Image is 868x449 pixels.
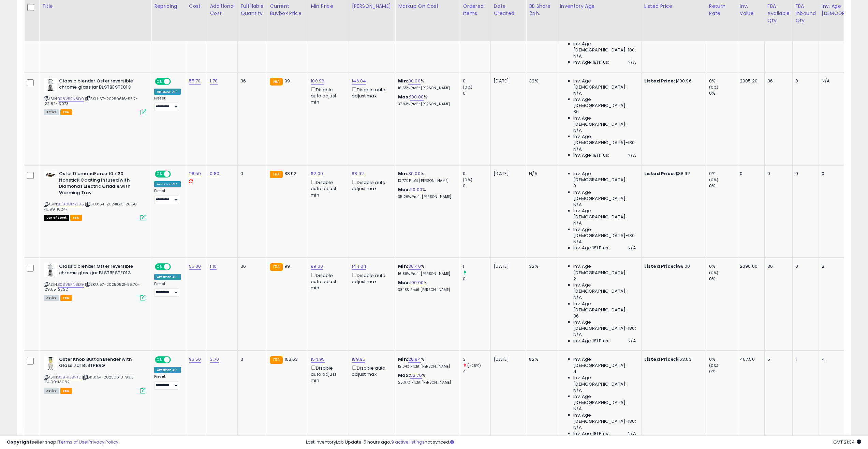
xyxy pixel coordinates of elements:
small: (0%) [709,177,719,183]
b: Max: [398,372,410,378]
span: 99 [284,263,290,269]
a: 52.76 [410,372,422,379]
div: Amazon AI * [154,181,181,187]
small: (0%) [709,270,719,276]
span: ON [156,171,164,177]
a: 30.40 [408,263,421,270]
a: 1.10 [210,263,217,270]
div: 0 [767,171,787,177]
small: FBA [270,356,282,364]
img: 413UlX4uzGL._SL40_.jpg [44,356,57,370]
div: Disable auto adjust min [311,272,343,291]
span: 36 [573,313,579,319]
span: N/A [628,245,636,251]
span: FBA [60,295,72,301]
p: 12.64% Profit [PERSON_NAME] [398,364,455,369]
span: Inv. Age [DEMOGRAPHIC_DATA]: [573,375,636,387]
div: $163.63 [644,356,701,362]
a: 28.50 [189,170,201,177]
span: N/A [573,220,582,226]
span: N/A [573,127,582,134]
div: Disable auto adjust min [311,86,343,106]
span: Inv. Age [DEMOGRAPHIC_DATA]-180: [573,41,636,53]
span: Inv. Age [DEMOGRAPHIC_DATA]: [573,393,636,406]
a: 146.84 [352,78,366,84]
a: Terms of Use [58,439,87,445]
small: (-25%) [467,363,481,368]
a: 189.95 [352,356,365,363]
span: Inv. Age [DEMOGRAPHIC_DATA]: [573,189,636,202]
p: 25.97% Profit [PERSON_NAME] [398,380,455,385]
div: 36 [240,78,262,84]
div: Disable auto adjust max [352,364,390,377]
div: $88.92 [644,171,701,177]
span: N/A [573,53,582,59]
div: Disable auto adjust min [311,179,343,198]
a: 93.50 [189,356,201,363]
b: Oster DiamondForce 10 x 20 Nonstick Coating Infused with Diamonds Electric Griddle with Warming Tray [59,171,142,198]
span: 163.63 [284,356,298,362]
div: Additional Cost [210,3,235,17]
span: N/A [628,59,636,65]
span: N/A [628,338,636,344]
span: N/A [573,331,582,338]
span: N/A [573,387,582,393]
div: 2090.00 [740,263,759,269]
div: ASIN: [44,356,146,393]
div: % [398,280,455,292]
span: Inv. Age 181 Plus: [573,245,609,251]
span: Inv. Age [DEMOGRAPHIC_DATA]-180: [573,134,636,146]
span: N/A [573,202,582,208]
span: ON [156,264,164,270]
b: Max: [398,279,410,286]
div: [PERSON_NAME] [352,3,392,10]
span: | SKU: 54-20241126-28.50-79.99-10247 [44,201,139,212]
span: Inv. Age [DEMOGRAPHIC_DATA]: [573,356,636,369]
span: OFF [170,171,181,177]
p: 16.55% Profit [PERSON_NAME] [398,86,455,91]
p: 38.18% Profit [PERSON_NAME] [398,288,455,292]
small: FBA [270,263,282,271]
div: N/A [529,171,551,177]
div: [DATE] [494,171,521,177]
span: Inv. Age [DEMOGRAPHIC_DATA]-180: [573,319,636,331]
a: 154.95 [311,356,325,363]
b: Listed Price: [644,356,675,362]
div: Ordered Items [463,3,488,17]
span: All listings currently available for purchase on Amazon [44,388,59,394]
a: 20.94 [408,356,421,363]
span: Inv. Age [DEMOGRAPHIC_DATA]: [573,208,636,220]
b: Min: [398,78,408,84]
span: N/A [573,424,582,431]
div: Repricing [154,3,183,10]
div: 0 [463,90,490,96]
a: 100.00 [410,279,424,286]
div: 0% [709,356,737,362]
small: (0%) [463,84,472,90]
b: Oster Knob Button Blender with Glass Jar BLSTPBRG [59,356,142,371]
div: 0 [463,276,490,282]
span: ON [156,78,164,84]
div: Listed Price [644,3,703,10]
div: 0% [709,171,737,177]
div: 0 [740,171,759,177]
div: Fulfillable Quantity [240,3,264,17]
div: 36 [767,78,787,84]
div: 0% [709,263,737,269]
div: ASIN: [44,263,146,300]
div: 36 [240,263,262,269]
span: Inv. Age [DEMOGRAPHIC_DATA]: [573,78,636,90]
div: [DATE] [494,78,521,84]
p: 16.89% Profit [PERSON_NAME] [398,272,455,276]
a: 9 active listings [391,439,425,445]
span: Inv. Age [DEMOGRAPHIC_DATA]: [573,96,636,109]
div: Last InventoryLab Update: 5 hours ago, not synced. [306,439,861,446]
span: Inv. Age [DEMOGRAPHIC_DATA]: [573,263,636,276]
a: 3.70 [210,356,219,363]
span: All listings that are currently out of stock and unavailable for purchase on Amazon [44,215,69,221]
div: Markup on Cost [398,3,457,10]
span: Inv. Age [DEMOGRAPHIC_DATA]: [573,282,636,294]
b: Max: [398,186,410,193]
b: Classic blender Oster reversible chrome glass jar BLSTBESTE013 [59,263,142,278]
div: Cost [189,3,204,10]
